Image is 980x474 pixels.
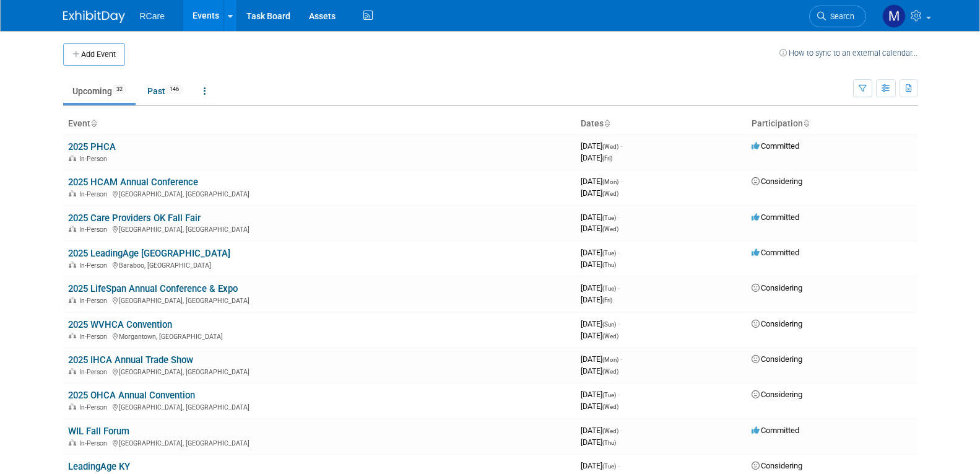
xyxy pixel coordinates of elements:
span: Considering [752,390,802,399]
span: In-Person [79,261,111,270]
th: Participation [747,113,917,134]
a: Sort by Event Name [90,118,97,128]
span: Considering [752,177,802,186]
span: [DATE] [581,224,618,233]
span: In-Person [79,403,111,411]
div: [GEOGRAPHIC_DATA], [GEOGRAPHIC_DATA] [68,437,571,447]
span: In-Person [79,226,111,234]
span: [DATE] [581,426,622,435]
a: 2025 IHCA Annual Trade Show [68,354,193,366]
button: Add Event [63,43,125,66]
div: [GEOGRAPHIC_DATA], [GEOGRAPHIC_DATA] [68,295,571,305]
span: Committed [752,141,799,151]
span: (Wed) [602,333,618,340]
span: [DATE] [581,402,618,411]
span: [DATE] [581,283,620,292]
span: - [618,319,620,328]
span: (Wed) [602,143,618,150]
span: In-Person [79,155,111,163]
a: 2025 LeadingAge [GEOGRAPHIC_DATA] [68,248,230,259]
span: - [618,248,620,257]
span: [DATE] [581,319,620,328]
span: [DATE] [581,354,622,364]
div: [GEOGRAPHIC_DATA], [GEOGRAPHIC_DATA] [68,366,571,376]
a: 2025 WVHCA Convention [68,319,172,330]
span: In-Person [79,368,111,376]
a: 2025 OHCA Annual Convention [68,390,195,401]
img: In-Person Event [69,190,76,196]
span: [DATE] [581,461,620,470]
a: Past146 [138,79,192,103]
a: LeadingAge KY [68,461,130,472]
span: Considering [752,354,802,364]
img: In-Person Event [69,333,76,339]
a: Sort by Start Date [604,118,610,128]
div: Baraboo, [GEOGRAPHIC_DATA] [68,260,571,270]
img: ExhibitDay [63,11,125,23]
img: In-Person Event [69,439,76,445]
img: In-Person Event [69,155,76,161]
img: In-Person Event [69,261,76,268]
div: [GEOGRAPHIC_DATA], [GEOGRAPHIC_DATA] [68,224,571,234]
span: [DATE] [581,260,616,269]
a: 2025 LifeSpan Annual Conference & Expo [68,283,238,294]
span: - [618,213,620,222]
span: 32 [113,85,126,94]
a: 2025 HCAM Annual Conference [68,177,198,188]
span: - [620,426,622,435]
span: [DATE] [581,141,622,151]
span: (Thu) [602,261,616,268]
div: [GEOGRAPHIC_DATA], [GEOGRAPHIC_DATA] [68,402,571,411]
span: Search [826,12,854,21]
span: (Tue) [602,214,616,221]
span: [DATE] [581,188,618,198]
span: (Tue) [602,250,616,257]
span: - [620,141,622,151]
span: Committed [752,426,799,435]
img: In-Person Event [69,226,76,232]
span: (Fri) [602,155,612,162]
span: Committed [752,213,799,222]
span: Considering [752,461,802,470]
span: In-Person [79,333,111,341]
img: In-Person Event [69,403,76,410]
span: [DATE] [581,153,612,162]
span: - [618,390,620,399]
a: Sort by Participation Type [803,118,809,128]
span: - [618,461,620,470]
span: [DATE] [581,331,618,340]
span: (Wed) [602,428,618,434]
span: [DATE] [581,295,612,304]
span: In-Person [79,190,111,198]
span: [DATE] [581,213,620,222]
img: maxim kowal [882,4,906,28]
span: Considering [752,283,802,292]
span: [DATE] [581,390,620,399]
span: (Mon) [602,356,618,363]
span: (Thu) [602,439,616,446]
a: Search [809,6,866,27]
th: Event [63,113,576,134]
a: WIL Fall Forum [68,426,129,437]
span: RCare [140,11,165,21]
span: Committed [752,248,799,257]
a: 2025 Care Providers OK Fall Fair [68,213,201,224]
span: (Wed) [602,190,618,197]
span: (Fri) [602,297,612,304]
span: - [620,354,622,364]
span: In-Person [79,297,111,305]
span: (Wed) [602,368,618,375]
th: Dates [576,113,747,134]
span: - [620,177,622,186]
div: [GEOGRAPHIC_DATA], [GEOGRAPHIC_DATA] [68,188,571,198]
span: (Wed) [602,403,618,410]
span: Considering [752,319,802,328]
span: [DATE] [581,177,622,186]
a: How to sync to an external calendar... [779,48,917,58]
span: (Tue) [602,392,616,398]
img: In-Person Event [69,297,76,303]
img: In-Person Event [69,368,76,374]
span: [DATE] [581,366,618,375]
span: (Wed) [602,226,618,232]
span: (Tue) [602,285,616,292]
